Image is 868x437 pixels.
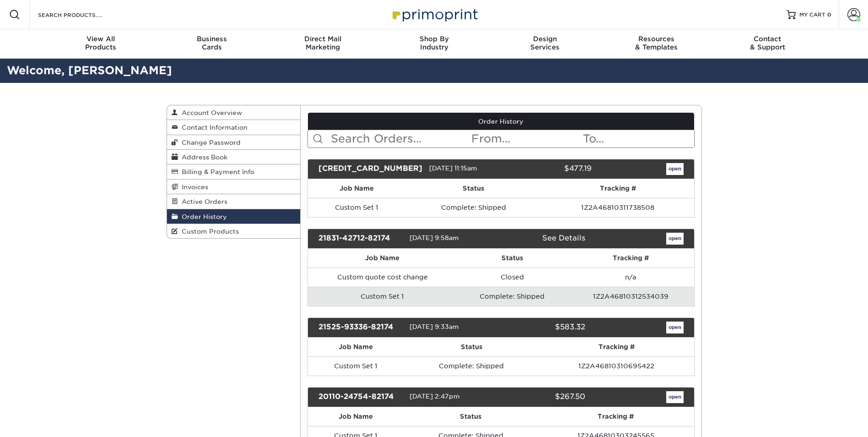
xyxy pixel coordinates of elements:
[167,120,301,135] a: Contact Information
[308,198,405,217] td: Custom Set 1
[582,130,694,147] input: To...
[601,35,712,43] span: Resources
[267,35,378,43] span: Direct Mail
[167,105,301,120] a: Account Overview
[312,391,410,403] div: 20110-24754-82174
[167,164,301,179] a: Billing & Payment Info
[267,35,378,51] div: Marketing
[178,228,239,235] span: Custom Products
[404,338,539,356] th: Status
[494,391,592,403] div: $267.50
[167,135,301,150] a: Change Password
[312,233,410,245] div: 21831-42712-82174
[45,35,156,51] div: Products
[388,5,480,24] img: Primoprint
[167,180,301,194] a: Invoices
[167,209,301,224] a: Order History
[410,323,459,330] span: [DATE] 9:33am
[542,234,585,242] a: See Details
[712,35,823,43] span: Contact
[567,287,694,306] td: 1Z2A46810312534039
[308,249,457,268] th: Job Name
[567,268,694,287] td: n/a
[378,35,490,51] div: Industry
[156,29,267,59] a: BusinessCards
[542,198,694,217] td: 1Z2A46810311738508
[405,198,542,217] td: Complete: Shipped
[404,407,538,426] th: Status
[666,322,684,333] a: open
[178,153,227,161] span: Address Book
[410,234,459,241] span: [DATE] 9:58am
[178,124,248,131] span: Contact Information
[308,407,404,426] th: Job Name
[457,287,567,306] td: Complete: Shipped
[156,35,267,51] div: Cards
[330,130,470,147] input: Search Orders...
[167,150,301,164] a: Address Book
[156,35,267,43] span: Business
[45,29,156,59] a: View AllProducts
[601,35,712,51] div: & Templates
[666,391,684,403] a: open
[712,29,823,59] a: Contact& Support
[494,322,592,333] div: $583.32
[308,268,457,287] td: Custom quote cost change
[410,393,460,400] span: [DATE] 2:47pm
[308,113,694,130] a: Order History
[267,29,378,59] a: Direct MailMarketing
[567,249,694,268] th: Tracking #
[539,338,694,356] th: Tracking #
[470,130,582,147] input: From...
[666,233,684,245] a: open
[429,164,477,172] span: [DATE] 11:15am
[167,224,301,238] a: Custom Products
[457,249,567,268] th: Status
[178,168,254,175] span: Billing & Payment Info
[539,356,694,376] td: 1Z2A46810310695422
[378,29,490,59] a: Shop ByIndustry
[308,356,404,376] td: Custom Set 1
[308,338,404,356] th: Job Name
[507,163,598,175] div: $477.19
[178,198,227,205] span: Active Orders
[178,213,227,220] span: Order History
[601,29,712,59] a: Resources& Templates
[666,163,684,175] a: open
[178,183,208,191] span: Invoices
[404,356,539,376] td: Complete: Shipped
[312,322,410,333] div: 21525-93336-82174
[45,35,156,43] span: View All
[178,109,242,116] span: Account Overview
[827,11,831,18] span: 0
[312,163,429,175] div: [CREDIT_CARD_NUMBER]
[799,11,825,19] span: MY CART
[178,139,241,146] span: Change Password
[542,179,694,198] th: Tracking #
[167,194,301,209] a: Active Orders
[308,287,457,306] td: Custom Set 1
[490,35,601,43] span: Design
[490,35,601,51] div: Services
[405,179,542,198] th: Status
[37,9,126,20] input: SEARCH PRODUCTS.....
[712,35,823,51] div: & Support
[490,29,601,59] a: DesignServices
[308,179,405,198] th: Job Name
[457,268,567,287] td: Closed
[378,35,490,43] span: Shop By
[538,407,694,426] th: Tracking #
